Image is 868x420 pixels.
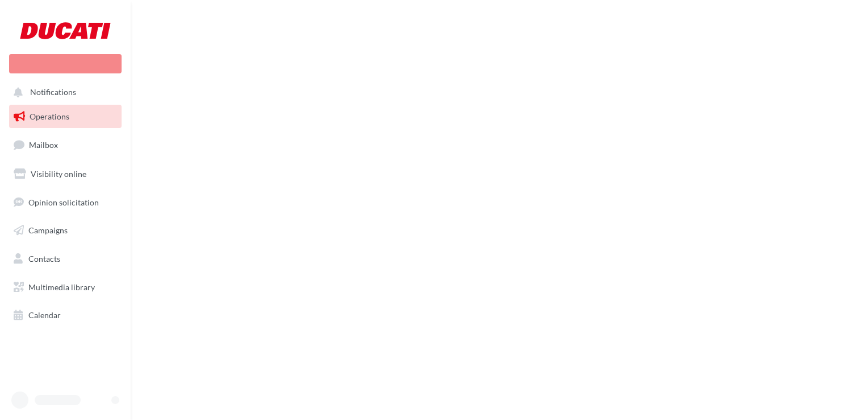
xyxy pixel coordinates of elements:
a: Multimedia library [7,275,124,299]
span: Visibility online [31,169,86,179]
span: Mailbox [29,140,58,150]
span: Campaigns [28,225,68,235]
span: Contacts [28,254,60,263]
span: Operations [30,112,69,121]
a: Contacts [7,247,124,271]
span: Notifications [30,88,76,97]
a: Campaigns [7,219,124,242]
a: Opinion solicitation [7,191,124,215]
div: New campaign [9,54,122,73]
span: Multimedia library [28,282,95,292]
span: Opinion solicitation [28,197,99,207]
span: Calendar [28,310,61,320]
a: Operations [7,105,124,129]
a: Calendar [7,303,124,327]
a: Visibility online [7,162,124,186]
a: Mailbox [7,133,124,157]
